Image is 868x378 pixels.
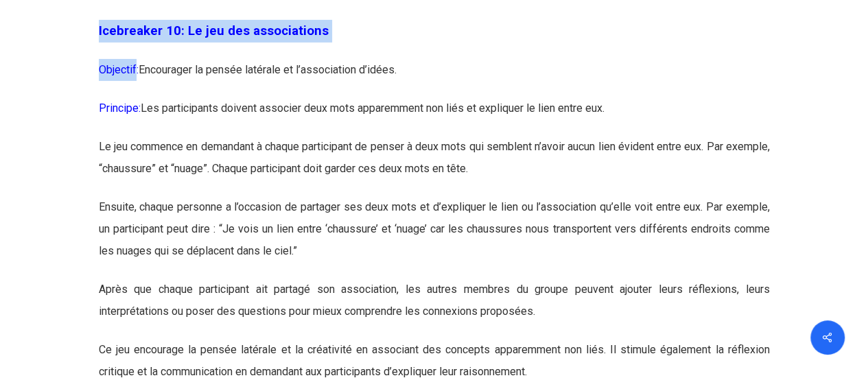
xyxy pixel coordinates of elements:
[99,23,329,38] span: Icebreaker 10: Le jeu des associations
[99,136,770,196] p: Le jeu commence en demandant à chaque participant de penser à deux mots qui semblent n’avoir aucu...
[99,59,770,97] p: Encourager la pensée latérale et l’association d’idées.
[99,196,770,279] p: Ensuite, chaque personne a l’occasion de partager ses deux mots et d’expliquer le lien ou l’assoc...
[99,102,141,115] span: Principe:
[99,279,770,339] p: Après que chaque participant ait partagé son association, les autres membres du groupe peuvent aj...
[99,97,770,136] p: Les participants doivent associer deux mots apparemment non liés et expliquer le lien entre eux.
[99,63,139,76] span: Objectif:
